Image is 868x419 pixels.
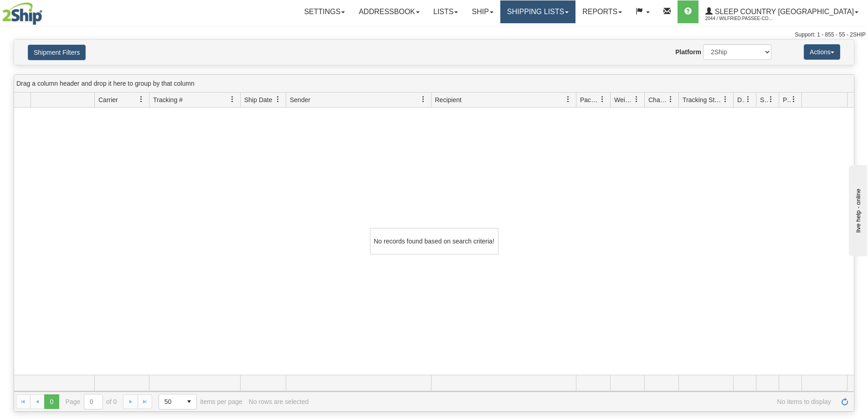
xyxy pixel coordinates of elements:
[2,2,42,25] img: logo2044.jpg
[465,0,500,23] a: Ship
[98,95,118,104] span: Carrier
[225,92,240,107] a: Tracking # filter column settings
[426,0,465,23] a: Lists
[595,92,610,107] a: Packages filter column settings
[290,95,310,104] span: Sender
[699,0,865,23] a: Sleep Country [GEOGRAPHIC_DATA] 2044 / Wilfried.Passee-Coutrin
[683,95,722,104] span: Tracking Status
[416,92,431,107] a: Sender filter column settings
[705,14,774,23] span: 2044 / Wilfried.Passee-Coutrin
[134,92,149,107] a: Carrier filter column settings
[244,95,272,104] span: Ship Date
[28,45,86,60] button: Shipment Filters
[629,92,644,107] a: Weight filter column settings
[153,95,183,104] span: Tracking #
[575,0,629,23] a: Reports
[2,31,866,39] div: Support: 1 - 855 - 55 - 2SHIP
[249,398,309,405] div: No rows are selected
[786,92,801,107] a: Pickup Status filter column settings
[159,394,197,409] span: Page sizes drop down
[297,0,352,23] a: Settings
[737,95,745,104] span: Delivery Status
[435,95,462,104] span: Recipient
[675,47,701,57] label: Platform
[370,228,498,254] div: No records found based on search criteria!
[159,394,242,409] span: items per page
[648,95,668,104] span: Charge
[182,394,196,409] span: select
[763,92,779,107] a: Shipment Issues filter column settings
[847,163,867,256] iframe: chat widget
[44,394,59,409] span: Page 0
[614,95,633,104] span: Weight
[837,394,852,409] a: Refresh
[315,398,831,405] span: No items to display
[66,394,117,409] span: Page of 0
[783,95,791,104] span: Pickup Status
[352,0,426,23] a: Addressbook
[713,8,854,16] span: Sleep Country [GEOGRAPHIC_DATA]
[14,75,854,93] div: grid grouping header
[270,92,286,107] a: Ship Date filter column settings
[740,92,756,107] a: Delivery Status filter column settings
[560,92,576,107] a: Recipient filter column settings
[718,92,733,107] a: Tracking Status filter column settings
[580,95,599,104] span: Packages
[500,0,575,23] a: Shipping lists
[663,92,678,107] a: Charge filter column settings
[164,397,176,406] span: 50
[804,44,840,60] button: Actions
[7,8,84,15] div: live help - online
[760,95,768,104] span: Shipment Issues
